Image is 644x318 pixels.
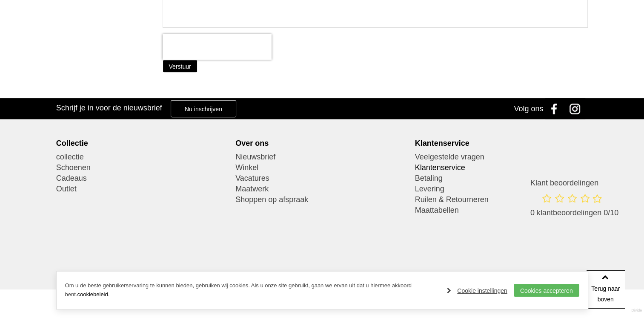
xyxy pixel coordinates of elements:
h3: Klant beoordelingen [530,178,618,188]
h3: Schrijf je in voor de nieuwsbrief [56,103,162,113]
a: Outlet [56,184,229,194]
a: Maattabellen [415,205,588,216]
div: Over ons [235,139,409,148]
p: Om u de beste gebruikerservaring te kunnen bieden, gebruiken wij cookies. Als u onze site gebruik... [65,281,439,299]
a: Schoenen [56,162,229,173]
div: Collectie [56,139,229,148]
a: Nieuwsbrief [235,152,409,162]
a: Winkel [235,162,409,173]
a: Klantenservice [415,162,588,173]
a: Facebook [545,98,567,119]
a: Cookies accepteren [514,284,579,297]
div: Volg ons [514,98,543,119]
a: Veelgestelde vragen [415,152,588,162]
a: Betaling [415,173,588,184]
a: Cadeaus [56,173,229,184]
a: Instagram [567,98,588,119]
a: Shoppen op afspraak [235,194,409,205]
a: Nu inschrijven [171,100,236,117]
span: 0 klantbeoordelingen 0/10 [530,208,618,217]
a: Vacatures [235,173,409,184]
a: Terug naar boven [587,270,625,309]
a: Divide [631,305,642,316]
button: Verstuur [163,60,197,72]
iframe: reCAPTCHA [163,34,272,60]
a: cookiebeleid [77,291,108,298]
a: Levering [415,184,588,194]
a: Klant beoordelingen 0 klantbeoordelingen 0/10 [530,178,618,226]
a: collectie [56,152,229,162]
a: Ruilen & Retourneren [415,194,588,205]
a: Maatwerk [235,184,409,194]
a: Cookie instellingen [447,284,507,297]
div: Klantenservice [415,139,588,148]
